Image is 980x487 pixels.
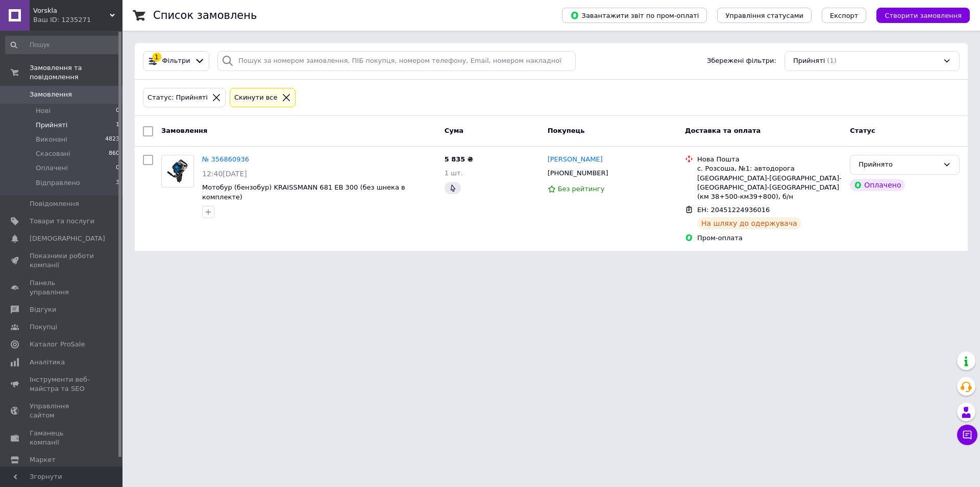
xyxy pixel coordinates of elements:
[30,340,85,349] span: Каталог ProSale
[697,217,801,229] div: На шляху до одержувача
[30,429,94,447] span: Гаманець компанії
[116,121,119,130] span: 1
[30,375,94,393] span: Інструменти веб-майстра та SEO
[548,169,608,177] span: [PHONE_NUMBER]
[562,8,707,23] button: Завантажити звіт по пром-оплаті
[33,15,122,25] div: Ваш ID: 1235271
[445,127,463,134] span: Cума
[830,12,859,19] span: Експорт
[30,199,79,208] span: Повідомлення
[105,135,119,144] span: 4823
[162,56,190,66] span: Фільтри
[445,155,473,163] span: 5 835 ₴
[36,135,67,144] span: Виконані
[876,8,970,23] button: Створити замовлення
[558,185,605,193] span: Без рейтингу
[36,149,70,158] span: Скасовані
[202,155,249,163] a: № 356860936
[707,56,776,66] span: Збережені фільтри:
[822,8,867,23] button: Експорт
[548,127,585,134] span: Покупець
[33,6,110,15] span: Vorskla
[232,92,280,103] div: Cкинути все
[30,90,72,99] span: Замовлення
[697,234,842,243] div: Пром-оплата
[161,127,207,134] span: Замовлення
[570,11,699,20] span: Завантажити звіт по пром-оплаті
[162,158,193,184] img: Фото товару
[30,402,94,420] span: Управління сайтом
[850,127,875,134] span: Статус
[30,217,94,226] span: Товари та послуги
[866,11,970,19] a: Створити замовлення
[109,149,119,158] span: 860
[36,164,68,173] span: Оплачені
[957,425,977,445] button: Чат з покупцем
[152,53,161,62] div: 1
[202,183,405,201] a: Мотобур (бензобур) KRAISSMANN 681 EB 300 (без шнека в комплекте)
[725,12,803,19] span: Управління статусами
[36,106,51,115] span: Нові
[116,178,119,188] span: 3
[5,36,120,54] input: Пошук
[30,455,56,465] span: Маркет
[30,305,56,314] span: Відгуки
[217,51,576,71] input: Пошук за номером замовлення, ПІБ покупця, номером телефону, Email, номером накладної
[202,170,247,178] span: 12:40[DATE]
[885,12,962,19] span: Створити замовлення
[793,56,825,66] span: Прийняті
[827,57,836,64] span: (1)
[30,322,57,332] span: Покупці
[30,358,65,367] span: Аналітика
[161,155,194,188] a: Фото товару
[697,155,842,164] div: Нова Пошта
[859,159,939,170] div: Прийнято
[717,8,812,23] button: Управління статусами
[36,178,80,188] span: Відправлено
[685,127,761,134] span: Доставка та оплата
[850,179,905,191] div: Оплачено
[445,169,463,177] span: 1 шт.
[30,234,105,243] span: [DEMOGRAPHIC_DATA]
[697,164,842,201] div: с. Розсоша, №1: автодорога [GEOGRAPHIC_DATA]-[GEOGRAPHIC_DATA]-[GEOGRAPHIC_DATA]-[GEOGRAPHIC_DATA...
[116,106,119,115] span: 0
[116,164,119,173] span: 0
[30,63,122,82] span: Замовлення та повідомлення
[548,155,603,165] a: [PERSON_NAME]
[145,92,210,103] div: Статус: Прийняті
[36,121,67,130] span: Прийняті
[30,251,94,270] span: Показники роботи компанії
[153,9,257,21] h1: Список замовлень
[697,206,770,214] span: ЕН: 20451224936016
[30,279,94,297] span: Панель управління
